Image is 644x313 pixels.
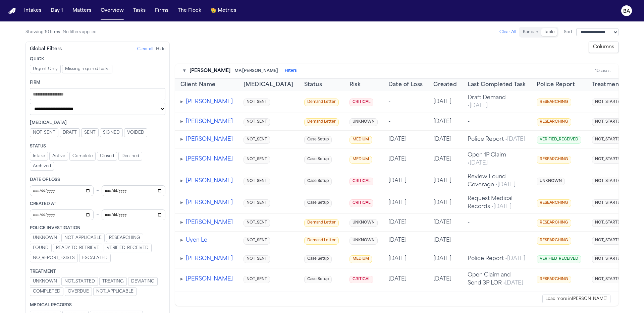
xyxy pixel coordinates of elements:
[30,287,63,296] button: COMPLETED
[30,103,165,115] select: Managing paralegal
[592,237,626,245] span: NOT_STARTED
[30,152,48,161] button: Intake
[30,162,54,171] button: Archived
[180,81,215,89] button: Client Name
[304,99,339,106] span: Demand Letter
[96,289,133,294] span: NOT_APPLICABLE
[63,29,97,35] span: No filters applied
[468,81,526,89] span: Last Completed Task
[100,128,123,137] button: SIGNED
[30,303,165,308] div: Medical Records
[350,136,372,144] span: MEDIUM
[592,199,626,207] span: NOT_STARTED
[180,238,183,243] span: ▸
[180,99,183,105] span: ▸
[180,275,183,283] button: Expand tasks
[244,81,293,89] span: [MEDICAL_DATA]
[8,8,16,14] a: Home
[33,245,49,251] span: FOUND
[107,245,149,251] span: VERIFIED_RECEIVED
[96,187,99,195] span: –
[30,65,61,73] button: Urgent Only
[186,218,233,227] button: [PERSON_NAME]
[8,8,16,14] img: Finch Logo
[468,256,525,261] span: Police Report
[383,192,428,214] td: [DATE]
[109,235,140,241] span: RESEARCHING
[468,103,488,109] span: • [DATE]
[304,81,322,89] button: Status
[100,153,114,159] span: Closed
[64,235,102,241] span: NOT_APPLICABLE
[180,98,183,106] button: Expand tasks
[592,81,622,89] span: Treatment
[152,5,171,17] a: Firms
[99,277,127,286] button: TREATING
[186,275,233,283] button: [PERSON_NAME]
[462,113,531,131] td: -
[537,199,571,207] span: RESEARCHING
[56,245,99,251] span: READY_TO_RETRIEVE
[595,68,610,74] div: 10 cases
[350,276,373,284] span: CRITICAL
[285,68,297,74] button: Filters
[208,5,239,17] a: crownMetrics
[33,153,45,159] span: Intake
[383,232,428,249] td: [DATE]
[304,156,332,164] span: Case Setup
[383,148,428,170] td: [DATE]
[30,128,58,137] button: NOT_SENT
[79,254,111,262] button: ESCALATED
[84,130,96,135] span: SENT
[499,29,516,35] button: Clear All
[72,153,93,159] span: Complete
[186,236,207,244] button: Uyen Le
[350,255,372,263] span: MEDIUM
[128,277,158,286] button: DEVIATING
[106,234,143,242] button: RESEARCHING
[30,201,165,207] div: Created At
[428,131,462,148] td: [DATE]
[186,98,233,106] button: [PERSON_NAME]
[589,42,619,53] button: Columns
[537,136,581,144] span: VERIFIED_RECEIVED
[65,287,92,296] button: OVERDUE
[383,249,428,268] td: [DATE]
[25,29,60,35] span: Showing 10 firms
[350,219,378,227] span: UNKNOWN
[30,269,165,274] div: Treatment
[97,152,117,161] button: Closed
[186,155,233,163] button: [PERSON_NAME]
[61,234,105,242] button: NOT_APPLICABLE
[33,235,57,241] span: UNKNOWN
[186,177,233,185] button: [PERSON_NAME]
[180,177,183,185] button: Expand tasks
[65,66,109,72] span: Missing required tasks
[180,220,183,225] span: ▸
[63,130,77,135] span: DRAFT
[468,174,516,188] span: Review Found Coverage
[48,5,66,17] a: Day 1
[180,256,183,261] span: ▸
[103,130,120,135] span: SIGNED
[350,178,373,185] span: CRITICAL
[350,81,361,89] button: Risk
[428,249,462,268] td: [DATE]
[592,178,626,185] span: NOT_STARTED
[33,279,57,284] span: UNKNOWN
[592,136,626,144] span: NOT_STARTED
[180,255,183,263] button: Expand tasks
[388,81,423,89] button: Date of Loss
[186,135,233,143] button: [PERSON_NAME]
[180,137,183,142] span: ▸
[180,156,183,162] span: ▸
[537,178,565,185] span: UNKNOWN
[127,130,144,135] span: VOIDED
[30,80,165,85] div: Firm
[520,28,541,36] button: Kanban
[244,99,270,106] span: NOT_SENT
[350,237,378,245] span: UNKNOWN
